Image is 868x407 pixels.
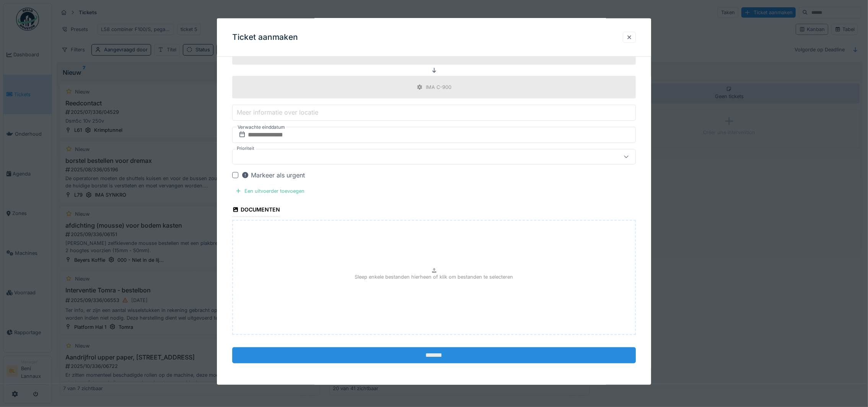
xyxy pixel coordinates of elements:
div: IMA C-900 [426,84,451,91]
label: Meer informatie over locatie [235,108,320,117]
h3: Ticket aanmaken [232,33,298,42]
div: Documenten [232,204,280,217]
p: Sleep enkele bestanden hierheen of klik om bestanden te selecteren [355,273,513,281]
div: Een uitvoerder toevoegen [232,186,308,196]
div: Markeer als urgent [241,171,305,180]
label: Prioriteit [235,145,256,152]
label: Verwachte einddatum [237,123,286,131]
div: L78 [435,50,443,57]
